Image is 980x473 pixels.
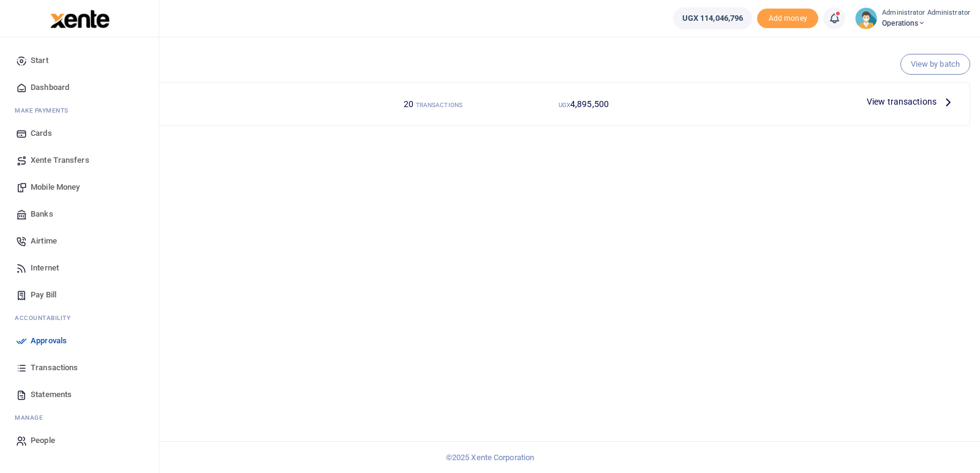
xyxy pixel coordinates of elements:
span: anage [21,413,43,422]
span: Pay Bill [31,289,56,301]
a: Start [10,47,149,74]
span: View transactions [867,95,937,108]
span: Transactions [31,362,78,374]
img: logo-large [50,10,110,28]
small: Administrator Administrator [882,8,970,18]
small: UGX [559,102,570,108]
a: Pay Bill [10,281,149,308]
span: Statements [31,389,72,401]
li: M [10,101,149,120]
a: UGX 114,046,796 [673,7,753,29]
span: UGX 114,046,796 [682,12,744,24]
span: Banks [31,208,53,220]
a: Approvals [10,327,149,354]
span: Airtime [31,235,57,247]
span: Add money [757,9,818,29]
a: Xente Transfers [10,147,149,174]
span: Xente Transfers [31,154,89,166]
span: Operations [882,18,970,29]
h4: Pending your approval [47,53,970,66]
a: Mobile Money [10,174,149,201]
li: Toup your wallet [757,9,818,29]
a: Banks [10,201,149,228]
a: Internet [10,255,149,281]
span: 4,895,500 [570,99,609,109]
span: Dashboard [31,81,69,94]
span: Internet [31,262,59,274]
small: TRANSACTIONS [416,102,462,108]
a: Statements [10,381,149,408]
img: profile-user [855,7,877,29]
span: People [31,434,55,447]
span: countability [24,313,70,322]
h4: Mobile Money [62,97,353,111]
a: Add money [757,13,818,22]
li: Wallet ballance [668,7,758,29]
span: Mobile Money [31,181,80,193]
span: Approvals [31,335,67,347]
span: 20 [404,99,413,109]
a: Airtime [10,228,149,255]
span: Cards [31,127,52,140]
li: Ac [10,308,149,327]
a: View by batch [900,54,970,75]
span: Start [31,54,48,67]
a: logo-small logo-large logo-large [49,13,110,23]
span: ake Payments [21,106,69,115]
a: Cards [10,120,149,147]
a: profile-user Administrator Administrator Operations [855,7,970,29]
a: Transactions [10,354,149,381]
a: People [10,427,149,454]
a: Dashboard [10,74,149,101]
li: M [10,408,149,427]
